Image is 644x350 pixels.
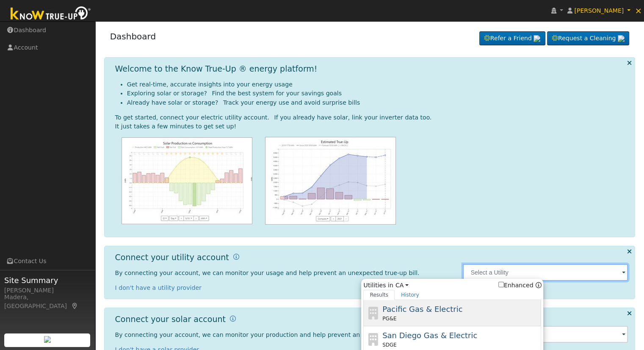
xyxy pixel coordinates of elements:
[395,281,409,290] a: CA
[479,31,545,46] a: Refer a Friend
[498,281,542,290] span: Show enhanced providers
[395,290,426,300] a: History
[498,282,504,287] input: Enhanced
[498,281,533,290] label: Enhanced
[110,31,156,42] a: Dashboard
[382,331,477,340] span: San Diego Gas & Electric
[4,275,91,286] span: Site Summary
[533,35,540,42] img: retrieve
[115,64,318,74] h1: Welcome to the Know True-Up ® energy platform!
[535,282,541,289] a: Enhanced Providers
[382,305,462,314] span: Pacific Gas & Electric
[115,122,628,131] div: It just takes a few minutes to get set up!
[115,113,628,122] div: To get started, connect your electric utility account. If you already have solar, link your inver...
[547,31,629,46] a: Request a Cleaning
[127,89,628,98] li: Exploring solar or storage? Find the best system for your savings goals
[115,331,434,338] span: By connecting your account, we can monitor your production and help prevent an unexpected true-up...
[382,315,396,322] span: PG&E
[115,253,229,262] h1: Connect your utility account
[4,293,91,311] div: Madera, [GEOGRAPHIC_DATA]
[463,326,628,343] input: Select an Inverter
[127,80,628,89] li: Get real-time, accurate insights into your energy usage
[6,5,95,24] img: Know True-Up
[127,98,628,107] li: Already have solar or storage? Track your energy use and avoid surprise bills
[4,286,91,295] div: [PERSON_NAME]
[382,341,397,349] span: SDGE
[115,269,420,276] span: By connecting your account, we can monitor your usage and help prevent an unexpected true-up bill.
[363,281,541,290] span: Utilities in
[44,336,51,343] img: retrieve
[115,284,202,291] a: I don't have a utility provider
[363,290,395,300] a: Results
[463,264,628,281] input: Select a Utility
[618,35,625,42] img: retrieve
[71,303,79,309] a: Map
[574,7,624,14] span: [PERSON_NAME]
[635,6,642,16] span: ×
[115,314,226,324] h1: Connect your solar account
